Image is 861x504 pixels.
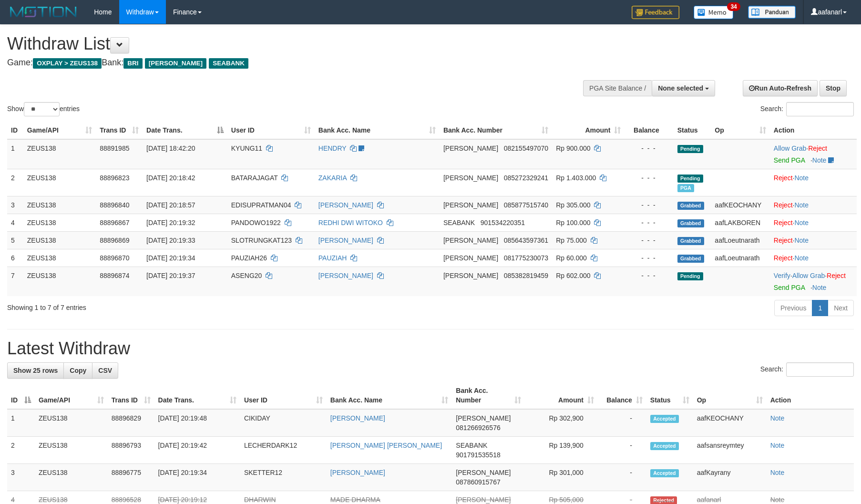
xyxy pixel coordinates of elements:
img: MOTION_logo.png [7,5,80,19]
th: Status: activate to sort column ascending [646,382,693,409]
span: [PERSON_NAME] [443,254,498,262]
th: Amount: activate to sort column ascending [525,382,598,409]
label: Search: [760,362,854,377]
a: Stop [820,80,847,96]
td: Rp 301,000 [525,464,598,491]
span: [PERSON_NAME] [456,414,511,422]
span: OXPLAY > ZEUS138 [33,58,102,69]
div: - - - [628,200,669,210]
span: Copy 082155497070 to clipboard [504,144,548,152]
span: Rp 1.403.000 [556,174,596,182]
a: 1 [812,300,828,316]
td: LECHERDARK12 [240,437,327,464]
th: Date Trans.: activate to sort column ascending [154,382,240,409]
th: Action [767,382,854,409]
span: Show 25 rows [13,367,58,374]
span: [PERSON_NAME] [443,201,498,209]
td: Rp 139,900 [525,437,598,464]
span: Copy 081775230073 to clipboard [504,254,548,262]
th: Status [674,122,711,139]
td: · [770,139,857,169]
span: Rp 60.000 [556,254,587,262]
td: [DATE] 20:19:48 [154,409,240,437]
a: [PERSON_NAME] [318,201,373,209]
td: · · [770,267,857,296]
td: 5 [7,231,23,249]
td: 88896793 [108,437,154,464]
input: Search: [786,362,854,377]
a: [PERSON_NAME] [330,414,385,422]
span: Copy [70,367,86,374]
a: Note [812,284,827,291]
span: SEABANK [443,219,475,226]
span: BRI [123,58,142,69]
th: Bank Acc. Name: activate to sort column ascending [327,382,452,409]
td: ZEUS138 [23,169,96,196]
span: EDISUPRATMAN04 [231,201,291,209]
span: ASENG20 [231,272,262,279]
th: User ID: activate to sort column ascending [227,122,315,139]
img: Feedback.jpg [632,6,679,19]
a: Send PGA [774,156,805,164]
span: SEABANK [209,58,248,69]
td: CIKIDAY [240,409,327,437]
th: ID [7,122,23,139]
a: Reject [827,272,846,279]
td: 7 [7,267,23,296]
a: Allow Grab [792,272,825,279]
h1: Withdraw List [7,34,564,53]
td: ZEUS138 [35,464,108,491]
span: [DATE] 20:19:37 [146,272,195,279]
span: Rp 602.000 [556,272,590,279]
a: Copy [63,362,92,379]
span: 88891985 [100,144,129,152]
th: Action [770,122,857,139]
span: Grabbed [677,255,704,263]
span: Copy 901534220351 to clipboard [481,219,525,226]
td: aafsansreymtey [693,437,767,464]
span: [DATE] 20:19:34 [146,254,195,262]
img: panduan.png [748,6,796,19]
span: 34 [727,2,740,11]
h4: Game: Bank: [7,58,564,68]
a: Note [794,219,809,226]
div: - - - [628,271,669,280]
a: Note [794,237,809,244]
a: [PERSON_NAME] [PERSON_NAME] [330,442,442,449]
a: [PERSON_NAME] [318,272,373,279]
span: Accepted [650,442,679,450]
span: [DATE] 18:42:20 [146,144,195,152]
span: Rp 305.000 [556,201,590,209]
button: None selected [652,80,715,96]
td: aafKEOCHANY [693,409,767,437]
span: PAUZIAH26 [231,254,267,262]
span: [PERSON_NAME] [443,174,498,182]
a: Note [812,156,827,164]
td: · [770,231,857,249]
span: None selected [658,84,703,92]
th: Bank Acc. Number: activate to sort column ascending [452,382,525,409]
span: · [792,272,827,279]
a: Send PGA [774,284,805,291]
th: Balance: activate to sort column ascending [598,382,646,409]
th: Trans ID: activate to sort column ascending [108,382,154,409]
input: Search: [786,102,854,116]
td: aafKEOCHANY [711,196,769,214]
div: - - - [628,236,669,245]
td: aafLoeutnarath [711,249,769,267]
th: Amount: activate to sort column ascending [552,122,625,139]
td: ZEUS138 [23,139,96,169]
span: Pending [677,272,703,280]
td: · [770,196,857,214]
span: Copy 085643597361 to clipboard [504,237,548,244]
td: [DATE] 20:19:42 [154,437,240,464]
td: - [598,409,646,437]
div: Showing 1 to 7 of 7 entries [7,299,352,312]
span: PANDOWO1922 [231,219,281,226]
td: ZEUS138 [23,196,96,214]
h1: Latest Withdraw [7,339,854,358]
td: aafLAKBOREN [711,214,769,231]
span: Grabbed [677,237,704,245]
span: [DATE] 20:18:57 [146,201,195,209]
span: Rp 75.000 [556,237,587,244]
